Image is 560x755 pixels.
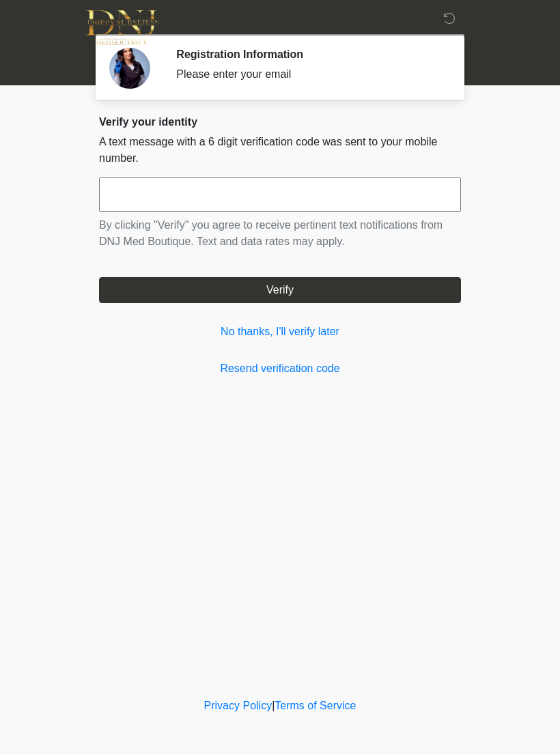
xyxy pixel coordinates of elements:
a: | [272,700,275,711]
a: Terms of Service [275,700,356,711]
img: DNJ Med Boutique Logo [85,10,158,45]
img: Agent Avatar [109,48,150,89]
p: A text message with a 6 digit verification code was sent to your mobile number. [99,134,461,167]
a: Privacy Policy [204,700,272,711]
button: Verify [99,277,461,303]
a: Resend verification code [99,360,461,377]
p: By clicking "Verify" you agree to receive pertinent text notifications from DNJ Med Boutique. Tex... [99,217,461,250]
div: Please enter your email [176,66,440,83]
a: No thanks, I'll verify later [99,324,461,340]
h2: Verify your identity [99,115,461,128]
